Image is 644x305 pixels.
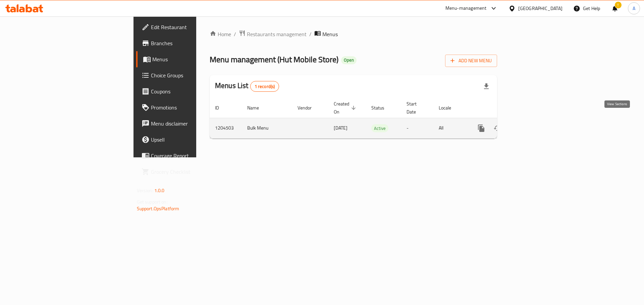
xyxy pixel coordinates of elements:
[247,104,268,112] span: Name
[239,30,307,39] a: Restaurants management
[151,71,236,79] span: Choice Groups
[151,136,236,144] span: Upsell
[334,100,358,116] span: Created On
[151,23,236,31] span: Edit Restaurant
[322,30,338,38] span: Menus
[478,78,494,94] div: Export file
[151,39,236,47] span: Branches
[151,152,236,160] span: Coverage Report
[433,118,468,138] td: All
[450,57,492,65] span: Add New Menu
[251,83,279,90] span: 1 record(s)
[334,124,347,132] span: [DATE]
[298,104,320,112] span: Vendor
[136,116,241,132] a: Menu disclaimer
[633,5,635,12] span: A
[137,204,179,213] a: Support.OpsPlatform
[136,51,241,67] a: Menus
[136,148,241,164] a: Coverage Report
[136,83,241,99] a: Coupons
[210,98,543,139] table: enhanced table
[136,35,241,51] a: Branches
[371,125,388,132] span: Active
[371,104,393,112] span: Status
[215,104,228,112] span: ID
[210,52,338,67] span: Menu management ( Hut Mobile Store )
[215,81,279,92] h2: Menus List
[489,120,505,136] button: Change Status
[371,124,388,132] div: Active
[137,186,153,195] span: Version:
[247,30,307,38] span: Restaurants management
[468,98,543,118] th: Actions
[518,5,562,12] div: [GEOGRAPHIC_DATA]
[152,55,236,63] span: Menus
[151,168,236,176] span: Grocery Checklist
[309,30,312,38] li: /
[136,19,241,35] a: Edit Restaurant
[136,164,241,180] a: Grocery Checklist
[151,120,236,128] span: Menu disclaimer
[445,55,497,67] button: Add New Menu
[439,104,460,112] span: Locale
[473,120,489,136] button: more
[151,87,236,95] span: Coupons
[137,198,168,206] span: Get support on:
[250,81,279,92] div: Total records count
[445,4,487,12] div: Menu-management
[401,118,433,138] td: -
[136,132,241,148] a: Upsell
[136,67,241,83] a: Choice Groups
[341,56,357,64] div: Open
[341,57,357,63] span: Open
[136,99,241,116] a: Promotions
[154,186,165,195] span: 1.0.0
[242,118,292,138] td: Bulk Menu
[151,103,236,111] span: Promotions
[407,100,425,116] span: Start Date
[210,30,497,39] nav: breadcrumb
